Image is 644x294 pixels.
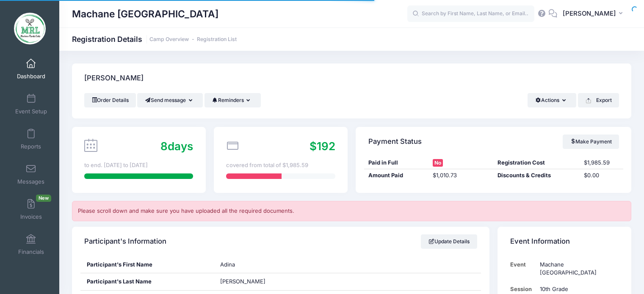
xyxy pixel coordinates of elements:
h4: Event Information [510,229,570,253]
a: Make Payment [563,135,619,149]
div: Please scroll down and make sure you have uploaded all the required documents. [72,201,631,221]
div: Participant's First Name [80,256,214,273]
button: Export [578,93,619,107]
td: Machane [GEOGRAPHIC_DATA] [536,256,619,281]
span: $192 [310,140,335,153]
a: Dashboard [11,54,51,84]
span: Event Setup [15,108,47,115]
a: Messages [11,159,51,189]
div: $1,010.73 [429,171,494,180]
h4: [PERSON_NAME] [84,66,144,91]
h4: Participant's Information [84,229,166,253]
span: Financials [18,248,44,256]
a: Financials [11,230,51,259]
h1: Registration Details [72,35,237,44]
div: covered from total of $1,985.59 [226,161,335,170]
button: Reminders [205,93,261,107]
h4: Payment Status [368,129,422,154]
a: Update Details [421,234,477,249]
span: Adina [220,261,235,268]
a: Camp Overview [149,36,189,43]
div: to end. [DATE] to [DATE] [84,161,193,170]
div: $0.00 [580,171,623,180]
div: Registration Cost [494,159,580,167]
div: Paid in Full [364,159,429,167]
a: Reports [11,124,51,154]
span: Reports [21,143,41,150]
span: Messages [17,178,44,185]
a: Registration List [197,36,237,43]
td: Event [510,256,536,281]
div: days [160,138,193,154]
button: [PERSON_NAME] [557,4,631,24]
button: Actions [528,93,576,107]
span: Dashboard [17,73,45,80]
div: Participant's Last Name [80,273,214,290]
img: Machane Racket Lake [14,13,46,44]
a: Event Setup [11,89,51,119]
span: No [433,159,443,167]
span: 8 [160,140,168,153]
div: Amount Paid [364,171,429,180]
div: Discounts & Credits [494,171,580,180]
div: $1,985.59 [580,159,623,167]
a: InvoicesNew [11,195,51,224]
span: [PERSON_NAME] [563,9,616,18]
input: Search by First Name, Last Name, or Email... [407,5,534,22]
h1: Machane [GEOGRAPHIC_DATA] [72,4,218,24]
span: Invoices [20,213,42,220]
span: [PERSON_NAME] [220,278,265,285]
button: Send message [137,93,203,107]
span: New [36,195,51,202]
a: Order Details [84,93,136,107]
